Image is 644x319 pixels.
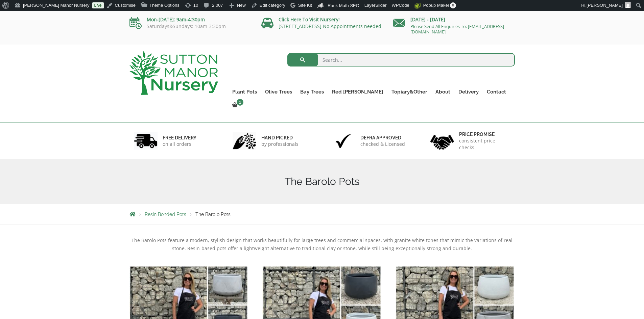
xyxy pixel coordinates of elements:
[410,23,504,35] a: Please Send All Enquiries To: [EMAIL_ADDRESS][DOMAIN_NAME]
[459,131,510,137] h6: Price promise
[450,2,456,8] span: 0
[483,87,510,97] a: Contact
[279,16,340,23] a: Click Here To Visit Nursery!
[129,24,251,29] p: Saturdays&Sundays: 10am-3:30pm
[261,141,299,148] p: by professionals
[129,236,515,252] p: The Barolo Pots feature a modern, stylish design that works beautifully for large trees and comme...
[459,137,510,151] p: consistent price checks
[279,23,381,29] a: [STREET_ADDRESS] No Appointments needed
[145,212,186,217] a: Resin Bonded Pots
[360,141,405,148] p: checked & Licensed
[328,3,359,8] span: Rank Math SEO
[134,132,158,150] img: 1.jpg
[430,131,454,151] img: 4.jpg
[587,3,623,8] span: [PERSON_NAME]
[261,135,299,141] h6: hand picked
[261,87,296,97] a: Olive Trees
[393,16,515,24] p: [DATE] - [DATE]
[237,99,243,106] span: 1
[92,2,104,8] a: Live
[454,87,483,97] a: Delivery
[298,3,312,8] span: Site Kit
[228,101,245,110] a: 1
[195,212,231,217] span: The Barolo Pots
[387,87,431,97] a: Topiary&Other
[332,132,355,150] img: 3.jpg
[287,53,515,67] input: Search...
[296,87,328,97] a: Bay Trees
[129,176,515,188] h1: The Barolo Pots
[163,135,196,141] h6: FREE DELIVERY
[163,141,196,148] p: on all orders
[431,87,454,97] a: About
[129,51,218,95] img: logo
[233,132,256,150] img: 2.jpg
[360,135,405,141] h6: Defra approved
[228,87,261,97] a: Plant Pots
[328,87,387,97] a: Red [PERSON_NAME]
[129,211,515,217] nav: Breadcrumbs
[129,16,251,24] p: Mon-[DATE]: 9am-4:30pm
